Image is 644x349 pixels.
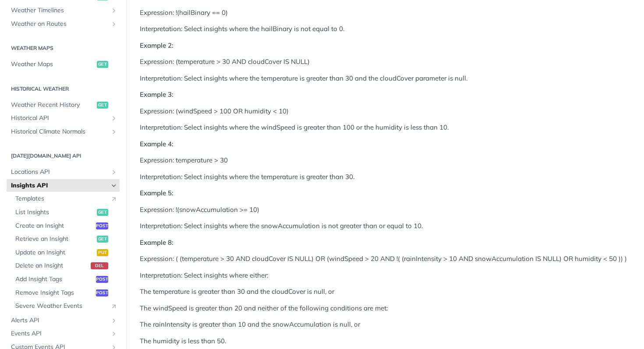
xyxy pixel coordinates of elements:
span: Events API [11,329,108,338]
span: Retrieve an Insight [15,235,95,243]
a: Alerts APIShow subpages for Alerts API [7,314,120,327]
a: Weather TimelinesShow subpages for Weather Timelines [7,4,120,17]
p: Interpretation: Select insights where the snowAccumulation is not greater than or equal to 10. [140,221,630,231]
i: Link [110,195,117,202]
strong: Example 8: [140,238,173,247]
strong: Example 3: [140,90,173,99]
span: put [97,249,108,256]
p: The windSpeed is greater than 20 and neither of the following conditions are met: [140,303,630,314]
span: Historical API [11,114,108,123]
span: Insights API [11,181,108,190]
span: get [97,236,108,243]
span: Update an Insight [15,248,95,257]
button: Show subpages for Events API [110,330,117,337]
span: List Insights [15,208,95,217]
a: Insights APIHide subpages for Insights API [7,179,120,192]
button: Show subpages for Historical API [110,115,117,122]
span: Severe Weather Events [15,302,106,310]
button: Show subpages for Locations API [110,169,117,176]
a: Historical Climate NormalsShow subpages for Historical Climate Normals [7,125,120,138]
p: The temperature is greater than 30 and the cloudCover is null, or [140,287,630,297]
span: del [91,262,108,269]
p: Expression: temperature > 30 [140,155,630,166]
strong: Example 2: [140,41,173,49]
button: Hide subpages for Insights API [110,182,117,189]
a: TemplatesLink [11,192,120,205]
a: Weather Recent Historyget [7,99,120,112]
p: Expression: (temperature > 30 AND cloudCover IS NULL) [140,57,630,67]
span: Weather Maps [11,60,95,69]
p: Expression: !(hailBinary == 0) [140,8,630,18]
span: post [96,222,108,229]
p: Expression: (windSpeed > 100 OR humidity < 10) [140,106,630,116]
a: Remove Insight Tagspost [11,286,120,300]
button: Show subpages for Alerts API [110,317,117,324]
h2: Historical Weather [7,85,120,93]
span: Alerts API [11,316,108,325]
a: Add Insight Tagspost [11,273,120,286]
p: Interpretation: Select insights where the hailBinary is not equal to 0. [140,24,630,34]
span: Weather Timelines [11,6,108,15]
span: Historical Climate Normals [11,127,108,136]
i: Link [110,303,117,310]
p: Interpretation: Select insights where either: [140,271,630,281]
p: Interpretation: Select insights where the temperature is greater than 30 and the cloudCover param... [140,74,630,84]
strong: Example 4: [140,140,173,148]
span: Weather on Routes [11,20,108,28]
a: Weather Mapsget [7,58,120,71]
h2: Weather Maps [7,44,120,52]
span: Create an Insight [15,222,94,230]
a: Update an Insightput [11,246,120,259]
p: Interpretation: Select insights where the windSpeed is greater than 100 or the humidity is less t... [140,123,630,133]
button: Show subpages for Weather Timelines [110,7,117,14]
span: post [96,289,108,296]
a: Events APIShow subpages for Events API [7,327,120,340]
a: Retrieve an Insightget [11,233,120,246]
a: Severe Weather EventsLink [11,300,120,313]
span: Remove Insight Tags [15,289,94,297]
a: Create an Insightpost [11,219,120,233]
span: Add Insight Tags [15,275,94,284]
a: Weather on RoutesShow subpages for Weather on Routes [7,18,120,31]
span: get [97,102,108,109]
p: Interpretation: Select insights where the temperature is greater than 30. [140,172,630,182]
p: The humidity is less than 50. [140,336,630,346]
button: Show subpages for Weather on Routes [110,21,117,28]
a: List Insightsget [11,206,120,219]
p: Expression: ( (temperature > 30 AND cloudCover IS NULL) OR (windSpeed > 20 AND !( (rainIntensity ... [140,254,630,264]
a: Delete an Insightdel [11,259,120,272]
span: Delete an Insight [15,261,88,270]
a: Historical APIShow subpages for Historical API [7,112,120,125]
h2: [DATE][DOMAIN_NAME] API [7,152,120,160]
span: Locations API [11,168,108,176]
span: Weather Recent History [11,101,95,109]
p: Expression: !(snowAccumulation >= 10) [140,205,630,215]
span: Templates [15,194,106,203]
button: Show subpages for Historical Climate Normals [110,128,117,135]
span: post [96,276,108,283]
strong: Example 5: [140,189,173,197]
span: get [97,209,108,216]
p: The rainIntensity is greater than 10 and the snowAccumulation is null, or [140,320,630,330]
span: get [97,61,108,68]
a: Locations APIShow subpages for Locations API [7,166,120,179]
